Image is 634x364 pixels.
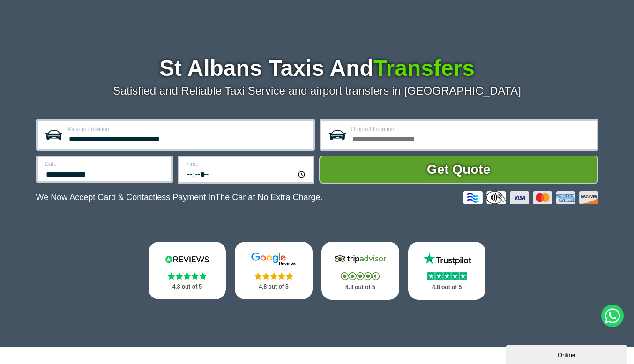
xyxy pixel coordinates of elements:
[351,126,591,132] label: Drop-off Location
[159,252,215,266] img: Reviews.io
[463,191,598,204] img: Credit And Debit Cards
[506,343,629,364] iframe: chat widget
[36,193,323,202] p: We Now Accept Card & Contactless Payment In
[332,252,388,266] img: Tripadvisor
[246,252,302,266] img: Google
[159,281,216,293] p: 4.8 out of 5
[332,282,389,293] p: 4.8 out of 5
[186,161,307,167] label: Time
[245,281,302,293] p: 4.8 out of 5
[373,56,475,81] span: Transfers
[418,282,476,293] p: 4.8 out of 5
[427,272,467,280] img: Stars
[68,126,307,132] label: Pick-up Location
[321,242,399,300] a: Tripadvisor Stars 4.8 out of 5
[149,242,226,299] a: Reviews.io Stars 4.8 out of 5
[319,156,598,184] button: Get Quote
[215,193,322,202] span: The Car at No Extra Charge.
[341,272,380,280] img: Stars
[408,242,486,300] a: Trustpilot Stars 4.8 out of 5
[254,272,293,280] img: Stars
[36,57,598,80] h1: St Albans Taxis And
[235,242,313,299] a: Google Stars 4.8 out of 5
[45,161,165,167] label: Date
[419,252,475,266] img: Trustpilot
[36,84,598,97] p: Satisfied and Reliable Taxi Service and airport transfers in [GEOGRAPHIC_DATA]
[168,272,207,280] img: Stars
